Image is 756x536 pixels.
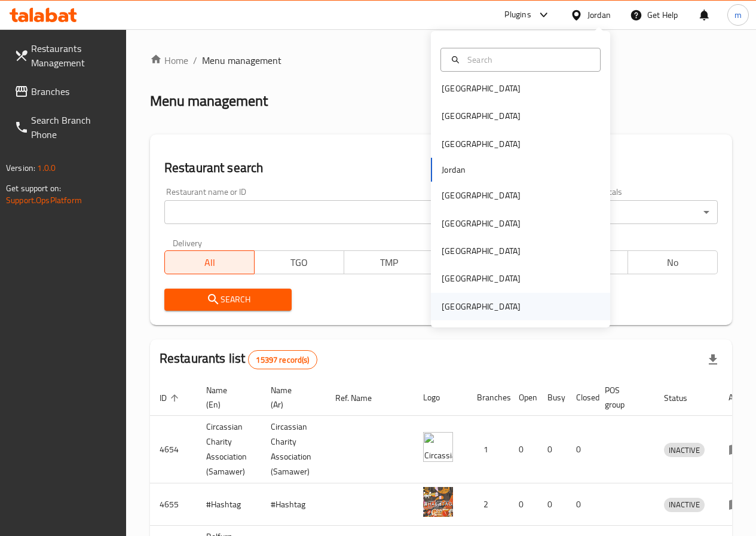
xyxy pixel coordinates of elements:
[605,383,640,412] span: POS group
[423,487,453,517] img: #Hashtag
[261,416,326,483] td: ​Circassian ​Charity ​Association​ (Samawer)
[150,416,197,483] td: 4654
[164,250,255,274] button: All
[509,379,538,416] th: Open
[6,160,35,176] span: Version:
[664,443,705,457] span: INACTIVE
[160,391,182,405] span: ID
[729,497,751,512] div: Menu
[193,53,197,68] li: /
[173,238,203,247] label: Delivery
[150,53,732,68] nav: breadcrumb
[664,498,705,512] span: INACTIVE
[31,41,117,70] span: Restaurants Management
[31,84,117,99] span: Branches
[538,379,567,416] th: Busy
[538,483,567,526] td: 0
[467,483,509,526] td: 2
[5,34,126,77] a: Restaurants Management
[6,180,61,196] span: Get support on:
[664,498,705,512] div: INACTIVE
[414,379,467,416] th: Logo
[567,483,595,526] td: 0
[628,250,718,274] button: No
[734,8,742,22] span: m
[509,483,538,526] td: 0
[271,383,311,412] span: Name (Ar)
[590,200,718,224] div: All
[567,416,595,483] td: 0
[197,483,261,526] td: #Hashtag
[335,391,387,405] span: Ref. Name
[5,106,126,149] a: Search Branch Phone
[150,483,197,526] td: 4655
[442,244,521,258] div: [GEOGRAPHIC_DATA]
[150,53,188,68] a: Home
[442,217,521,230] div: [GEOGRAPHIC_DATA]
[248,350,317,369] div: Total records count
[254,250,344,274] button: TGO
[164,289,292,311] button: Search
[567,379,595,416] th: Closed
[202,53,281,68] span: Menu management
[538,416,567,483] td: 0
[423,432,453,462] img: ​Circassian ​Charity ​Association​ (Samawer)
[170,254,250,271] span: All
[31,113,117,142] span: Search Branch Phone
[633,254,713,271] span: No
[442,272,521,285] div: [GEOGRAPHIC_DATA]
[463,53,593,66] input: Search
[261,483,326,526] td: #Hashtag
[467,379,509,416] th: Branches
[344,250,434,274] button: TMP
[729,442,751,457] div: Menu
[197,416,261,483] td: ​Circassian ​Charity ​Association​ (Samawer)
[164,159,718,177] h2: Restaurant search
[587,8,611,22] div: Jordan
[5,77,126,106] a: Branches
[249,354,316,366] span: 15397 record(s)
[164,200,434,224] input: Search for restaurant name or ID..
[174,292,283,307] span: Search
[504,8,531,22] div: Plugins
[467,416,509,483] td: 1
[442,109,521,122] div: [GEOGRAPHIC_DATA]
[699,345,727,374] div: Export file
[349,254,429,271] span: TMP
[442,189,521,202] div: [GEOGRAPHIC_DATA]
[206,383,247,412] span: Name (En)
[442,137,521,151] div: [GEOGRAPHIC_DATA]
[160,350,317,369] h2: Restaurants list
[509,416,538,483] td: 0
[664,443,705,457] div: INACTIVE
[664,391,703,405] span: Status
[442,82,521,95] div: [GEOGRAPHIC_DATA]
[150,91,268,111] h2: Menu management
[6,192,82,208] a: Support.OpsPlatform
[37,160,56,176] span: 1.0.0
[442,300,521,313] div: [GEOGRAPHIC_DATA]
[259,254,339,271] span: TGO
